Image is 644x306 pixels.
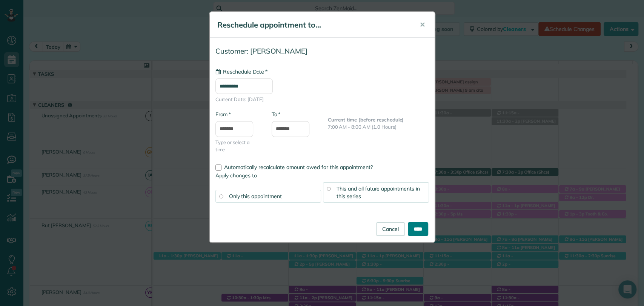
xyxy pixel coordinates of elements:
[217,20,409,30] h5: Reschedule appointment to...
[215,68,267,75] label: Reschedule Date
[328,117,404,123] b: Current time (before reschedule)
[215,47,429,55] h4: Customer: [PERSON_NAME]
[215,111,231,118] label: From
[215,139,260,153] span: Type or select a time
[219,194,223,198] input: Only this appointment
[224,164,373,171] span: Automatically recalculate amount owed for this appointment?
[215,96,429,103] span: Current Date: [DATE]
[420,20,425,29] span: ✕
[376,222,405,236] a: Cancel
[215,172,429,179] label: Apply changes to
[272,111,280,118] label: To
[337,185,420,200] span: This and all future appointments in this series
[229,193,282,200] span: Only this appointment
[328,123,429,131] p: 7:00 AM - 8:00 AM (1.0 Hours)
[327,187,330,191] input: This and all future appointments in this series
